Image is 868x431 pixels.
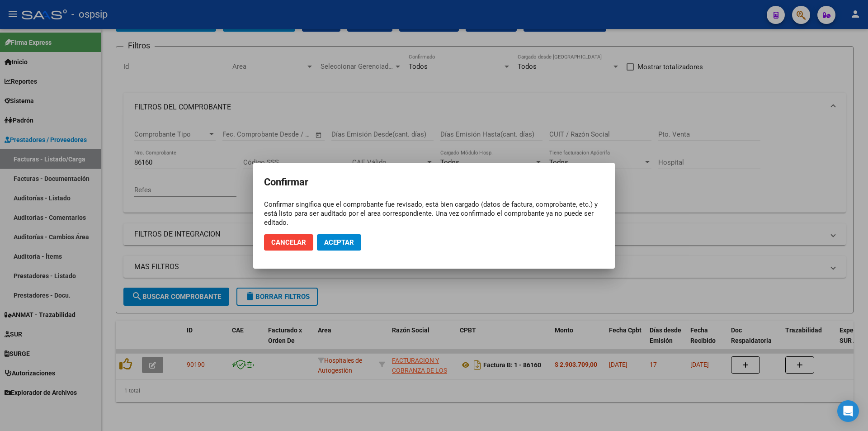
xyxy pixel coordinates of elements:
button: Cancelar [264,234,313,251]
div: Open Intercom Messenger [837,400,859,422]
div: Confirmar singifica que el comprobante fue revisado, está bien cargado (datos de factura, comprob... [264,200,604,227]
span: Cancelar [271,238,306,246]
button: Aceptar [317,234,361,251]
span: Aceptar [324,238,354,246]
h2: Confirmar [264,174,604,191]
